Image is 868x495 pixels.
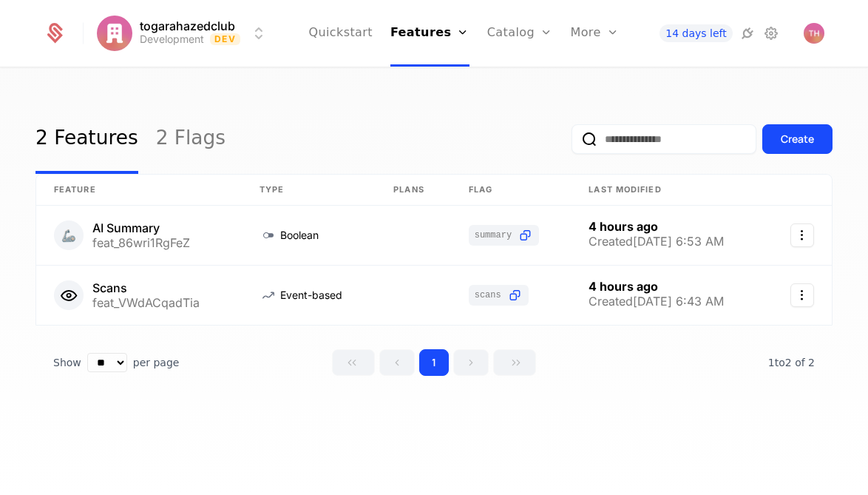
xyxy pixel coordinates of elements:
[453,349,489,376] button: Go to next page
[101,17,268,50] button: Select environment
[35,349,833,376] div: Table pagination
[790,283,814,307] button: Select action
[376,175,450,206] th: Plans
[739,24,756,42] a: Integrations
[768,357,808,368] span: 1 to 2 of
[571,175,764,206] th: Last Modified
[87,353,127,372] select: Select page size
[419,349,449,376] button: Go to page 1
[53,355,81,370] span: Show
[156,104,226,174] a: 2 Flags
[35,104,138,174] a: 2 Features
[133,355,180,370] span: per page
[379,349,415,376] button: Go to previous page
[493,349,536,376] button: Go to last page
[332,349,375,376] button: Go to first page
[97,16,132,51] img: togarahazedclub
[140,20,235,32] span: togarahazedclub
[451,175,572,206] th: Flag
[768,357,815,368] span: 2
[332,349,536,376] div: Page navigation
[804,23,824,44] button: Open user button
[660,24,732,42] a: 14 days left
[140,32,204,47] div: Development
[242,175,376,206] th: Type
[804,23,824,44] img: Togara Hess
[210,33,240,45] span: Dev
[781,132,814,147] div: Create
[762,24,780,42] a: Settings
[762,124,833,154] button: Create
[790,223,814,247] button: Select action
[36,175,242,206] th: Feature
